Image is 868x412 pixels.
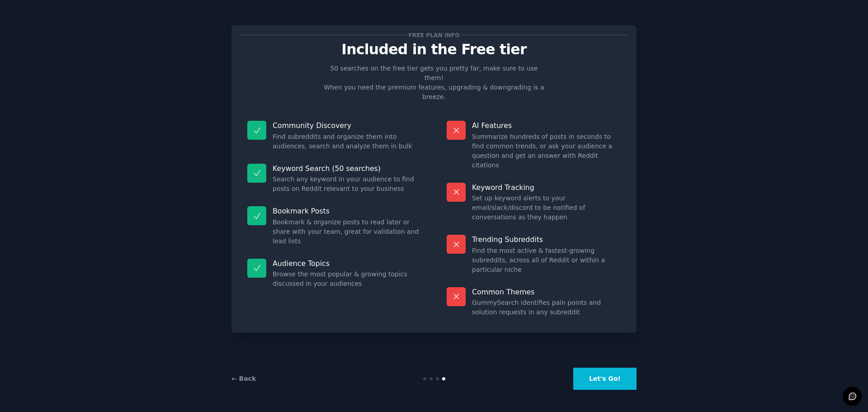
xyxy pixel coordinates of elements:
p: Audience Topics [273,259,421,268]
p: Included in the Free tier [241,42,627,57]
p: 50 searches on the free tier gets you pretty far, make sure to use them! When you need the premiu... [320,64,548,102]
dd: Summarize hundreds of posts in seconds to find common trends, or ask your audience a question and... [472,132,621,170]
dd: Search any keyword in your audience to find posts on Reddit relevant to your business [273,175,421,194]
dd: Set up keyword alerts to your email/slack/discord to be notified of conversations as they happen [472,194,621,222]
dd: Browse the most popular & growing topics discussed in your audiences [273,270,421,289]
dd: Bookmark & organize posts to read later or share with your team, great for validation and lead lists [273,218,421,246]
span: Free plan info [407,30,461,40]
p: Community Discovery [273,121,421,130]
dd: GummySearch identifies pain points and solution requests in any subreddit [472,298,621,317]
p: AI Features [472,121,621,130]
dd: Find subreddits and organize them into audiences, search and analyze them in bulk [273,132,421,151]
p: Keyword Tracking [472,183,621,192]
p: Trending Subreddits [472,235,621,244]
p: Bookmark Posts [273,206,421,216]
dd: Find the most active & fastest-growing subreddits, across all of Reddit or within a particular niche [472,246,621,275]
p: Keyword Search (50 searches) [273,164,421,173]
a: ← Back [231,375,256,382]
p: Common Themes [472,287,621,297]
button: Let's Go! [573,368,637,390]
